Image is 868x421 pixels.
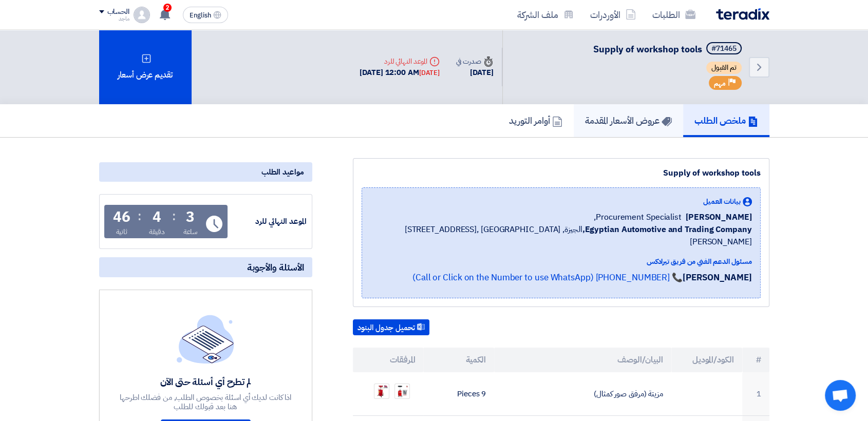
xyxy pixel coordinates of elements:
[370,223,752,248] span: الجيزة, [GEOGRAPHIC_DATA] ,[STREET_ADDRESS][PERSON_NAME]
[99,16,129,22] div: ماجد
[113,210,130,224] div: 46
[186,210,195,224] div: 3
[594,211,682,223] span: Procurement Specialist,
[230,216,307,227] div: الموعد النهائي للرد
[247,261,304,273] span: الأسئلة والأجوبة
[509,114,562,126] h5: أوامر التوريد
[172,207,176,225] div: :
[412,271,683,284] a: 📞 [PHONE_NUMBER] (Call or Click on the Number to use WhatsApp)
[99,162,312,182] div: مواعيد الطلب
[362,167,761,179] div: Supply of workshop tools
[183,7,228,23] button: English
[374,384,389,398] img: WhatsApp_Image__at__1758116777113.jpeg
[694,114,758,126] h5: ملخص الطلب
[183,226,198,237] div: ساعة
[825,380,856,411] div: Open chat
[395,384,409,398] img: WhatsApp_Image__at__1758116770919.jpeg
[353,319,429,336] button: تحميل جدول البنود
[423,348,494,372] th: الكمية
[593,42,744,56] h5: Supply of workshop tools
[118,393,293,411] div: اذا كانت لديك أي اسئلة بخصوص الطلب, من فضلك اطرحها هنا بعد قبولك للطلب
[149,226,165,237] div: دقيقة
[456,56,493,67] div: صدرت في
[419,68,440,78] div: [DATE]
[593,42,702,56] span: Supply of workshop tools
[107,8,129,16] div: الحساب
[582,223,751,236] b: Egyptian Automotive and Trading Company,
[683,271,752,284] strong: [PERSON_NAME]
[683,104,769,137] a: ملخص الطلب
[177,315,234,363] img: empty_state_list.svg
[671,348,742,372] th: الكود/الموديل
[190,12,211,19] span: English
[703,196,741,207] span: بيانات العميل
[153,210,161,224] div: 4
[714,79,726,88] span: مهم
[742,372,769,416] td: 1
[99,30,192,104] div: تقديم عرض أسعار
[494,348,671,372] th: البيان/الوصف
[494,372,671,416] td: مزيتة (مرفق صور كمثال)
[138,207,141,225] div: :
[360,67,440,79] div: [DATE] 12:00 AM
[134,7,150,23] img: profile_test.png
[118,376,293,388] div: لم تطرح أي أسئلة حتى الآن
[582,3,644,27] a: الأوردرات
[498,104,574,137] a: أوامر التوريد
[711,45,737,52] div: #71465
[116,226,128,237] div: ثانية
[644,3,704,27] a: الطلبات
[360,56,440,67] div: الموعد النهائي للرد
[686,211,752,223] span: [PERSON_NAME]
[742,348,769,372] th: #
[456,67,493,79] div: [DATE]
[423,372,494,416] td: 9 Pieces
[509,3,582,27] a: ملف الشركة
[370,256,752,267] div: مسئول الدعم الفني من فريق تيرادكس
[353,348,424,372] th: المرفقات
[706,62,742,74] span: تم القبول
[585,114,672,126] h5: عروض الأسعار المقدمة
[163,4,172,12] span: 2
[574,104,683,137] a: عروض الأسعار المقدمة
[716,8,769,20] img: Teradix logo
